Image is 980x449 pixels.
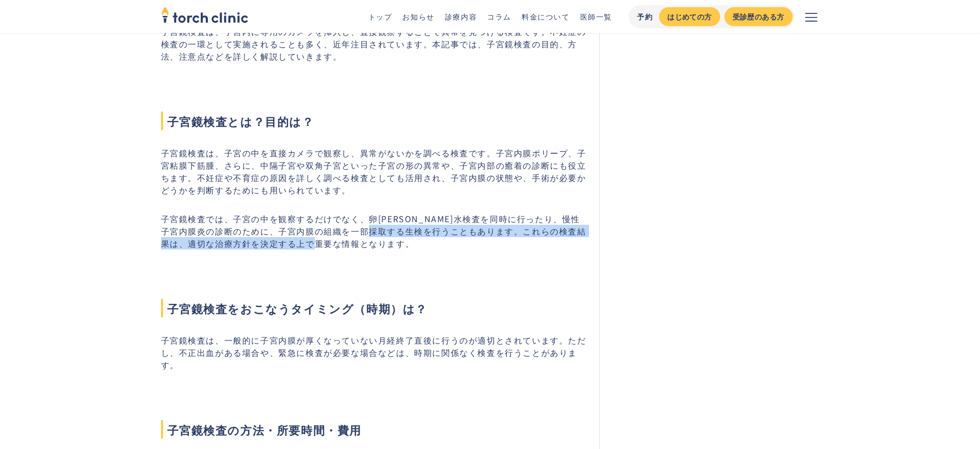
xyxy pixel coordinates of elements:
[580,11,612,22] a: 医師一覧
[445,11,477,22] a: 診療内容
[522,11,570,22] a: 料金について
[724,7,793,26] a: 受診歴のある方
[161,212,587,249] p: 子宮鏡検査では、子宮の中を観察するだけでなく、卵[PERSON_NAME]水検査を同時に行ったり、慢性子宮内膜炎の診断のために、子宮内膜の組織を一部採取する生検を行うこともあります。これらの検査...
[637,11,653,22] div: 予約
[161,25,587,62] p: 子宮鏡検査は、子宮内に専用のカメラを挿入し、直接観察することで異常を見つける検査です。不妊症の検査の一環として実施されることも多く、近年注目されています。本記事では、子宮鏡検査の目的、方法、注意...
[161,299,587,317] span: 子宮鏡検査をおこなうタイミング（時期）は？
[161,7,248,26] a: home
[161,334,587,371] p: 子宮鏡検査は、一般的に子宮内膜が厚くなっていない月経終了直後に行うのが適切とされています。ただし、不正出血がある場合や、緊急に検査が必要な場合などは、時期に関係なく検査を行うことがあります。
[659,7,720,26] a: はじめての方
[667,11,711,22] div: はじめての方
[368,11,393,22] a: トップ
[161,147,587,196] p: 子宮鏡検査は、子宮の中を直接カメラで観察し、異常がないかを調べる検査です。子宮内膜ポリープ、子宮粘膜下筋腫、さらに、中隔子宮や双角子宮といった子宮の形の異常や、子宮内部の癒着の診断にも役立ちます...
[487,11,511,22] a: コラム
[161,3,248,26] img: torch clinic
[161,112,587,130] span: 子宮鏡検査とは？目的は？
[733,11,785,22] div: 受診歴のある方
[402,11,434,22] a: お知らせ
[161,420,587,439] span: 子宮鏡検査の方法・所要時間・費用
